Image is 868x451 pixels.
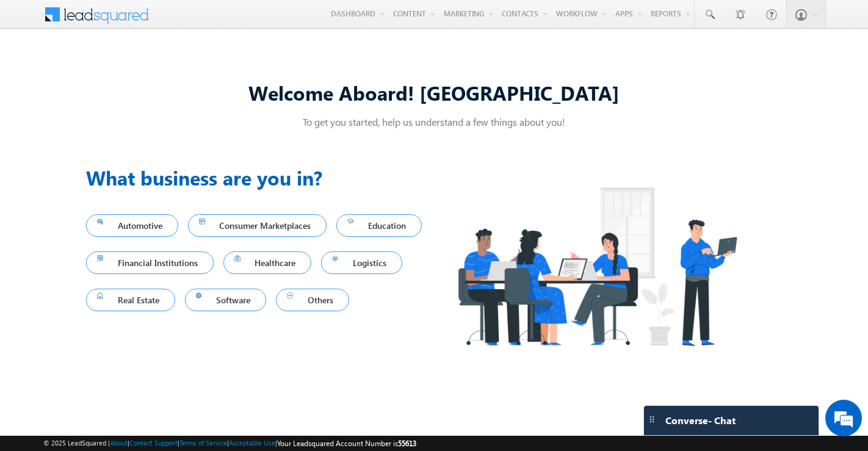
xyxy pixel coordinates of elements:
span: Logistics [332,254,391,271]
a: Acceptable Use [229,439,275,447]
a: Contact Support [129,439,178,447]
span: 55613 [398,439,416,448]
span: Automotive [97,217,167,234]
p: To get you started, help us understand a few things about you! [86,115,782,128]
span: Real Estate [97,292,164,308]
span: Others [287,292,338,308]
a: Terms of Service [179,439,227,447]
h3: What business are you in? [86,163,434,192]
span: Software [196,292,256,308]
span: Converse - Chat [665,415,736,426]
img: Industry.png [434,163,760,370]
span: © 2025 LeadSquared | | | | | [43,438,416,449]
img: carter-drag [647,414,657,424]
span: Financial Institutions [97,254,203,271]
span: Healthcare [234,254,301,271]
a: About [110,439,128,447]
span: Education [347,217,411,234]
span: Your Leadsquared Account Number is [277,439,416,448]
span: Consumer Marketplaces [199,217,316,234]
div: Welcome Aboard! [GEOGRAPHIC_DATA] [86,79,782,106]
